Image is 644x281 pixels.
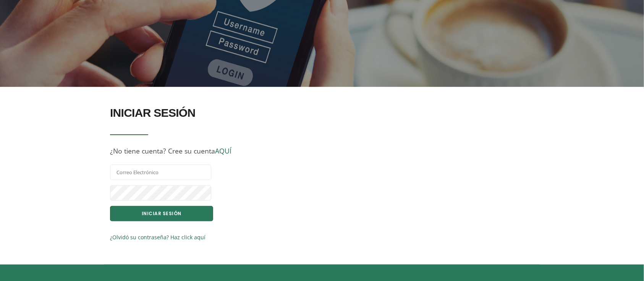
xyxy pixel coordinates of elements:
[110,234,205,241] a: ¿Olvidó su contraseña? Haz click aquí
[110,165,211,180] input: Correo Electrónico
[110,102,316,124] h2: INICIAR SESIÓN
[215,146,231,155] a: AQUÍ
[110,146,231,155] span: ¿No tiene cuenta? Cree su cuenta
[110,206,213,221] button: INICIAR SESIÓN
